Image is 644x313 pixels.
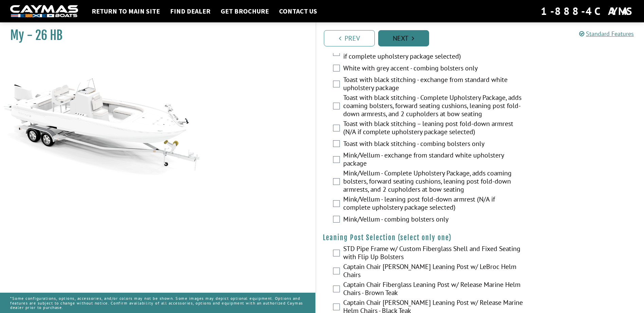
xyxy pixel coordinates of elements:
[579,30,634,38] a: Standard Features
[217,7,272,16] a: Get Brochure
[167,7,214,16] a: Find Dealer
[378,30,429,46] a: Next
[343,93,524,120] label: Toast with black stitching - Complete Upholstery Package, adds coaming bolsters, forward seating ...
[343,64,524,74] label: White with grey accent - combing bolsters only
[10,28,298,43] h1: My - 26 HB
[343,215,524,225] label: Mink/Vellum - combing bolsters only
[343,263,524,280] label: Captain Chair [PERSON_NAME] Leaning Post w/ LeBroc Helm Chairs
[343,280,524,298] label: Captain Chair Fiberglass Leaning Post w/ Release Marine Helm Chairs - Brown Teak
[343,140,524,149] label: Toast with black stitching - combing bolsters only
[323,233,638,242] h4: Leaning Post Selection (select only one)
[343,120,524,138] label: Toast with black stitching – leaning post fold-down armrest (N/A if complete upholstery package s...
[343,245,524,263] label: STD Pipe Frame w/ Custom Fiberglass Shell and Fixed Seating with Flip Up Bolsters
[10,293,305,313] p: *Some configurations, options, accessories, and/or colors may not be shown. Some images may depic...
[324,30,375,46] a: Prev
[88,7,163,16] a: Return to main site
[343,151,524,169] label: Mink/Vellum - exchange from standard white upholstery package
[343,76,524,93] label: Toast with black stitching - exchange from standard white upholstery package
[541,4,634,19] div: 1-888-4CAYMAS
[343,195,524,213] label: Mink/Vellum - leaning post fold-down armrest (N/A if complete upholstery package selected)
[276,7,320,16] a: Contact Us
[343,169,524,195] label: Mink/Vellum - Complete Upholstery Package, adds coaming bolsters, forward seating cushions, leani...
[10,5,78,18] img: white-logo-c9c8dbefe5ff5ceceb0f0178aa75bf4bb51f6bca0971e226c86eb53dfe498488.png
